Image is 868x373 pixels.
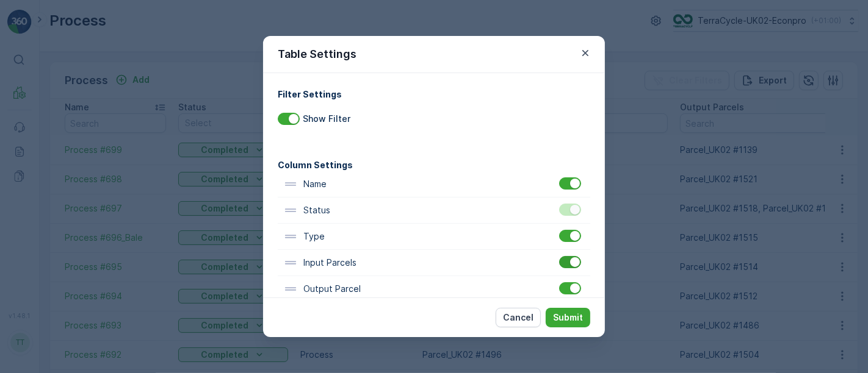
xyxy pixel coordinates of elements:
[303,283,361,295] p: Output Parcel
[303,113,350,125] p: Show Filter
[278,158,590,171] h4: Column Settings
[278,171,590,197] div: Name
[278,250,590,276] div: Input Parcels
[496,308,541,327] button: Cancel
[303,230,325,243] p: Type
[303,257,356,269] p: Input Parcels
[278,46,356,63] p: Table Settings
[303,204,330,216] p: Status
[553,311,583,324] p: Submit
[546,308,590,327] button: Submit
[278,197,590,224] div: Status
[278,88,590,101] h4: Filter Settings
[278,276,590,302] div: Output Parcel
[503,311,533,324] p: Cancel
[303,178,327,190] p: Name
[278,224,590,250] div: Type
